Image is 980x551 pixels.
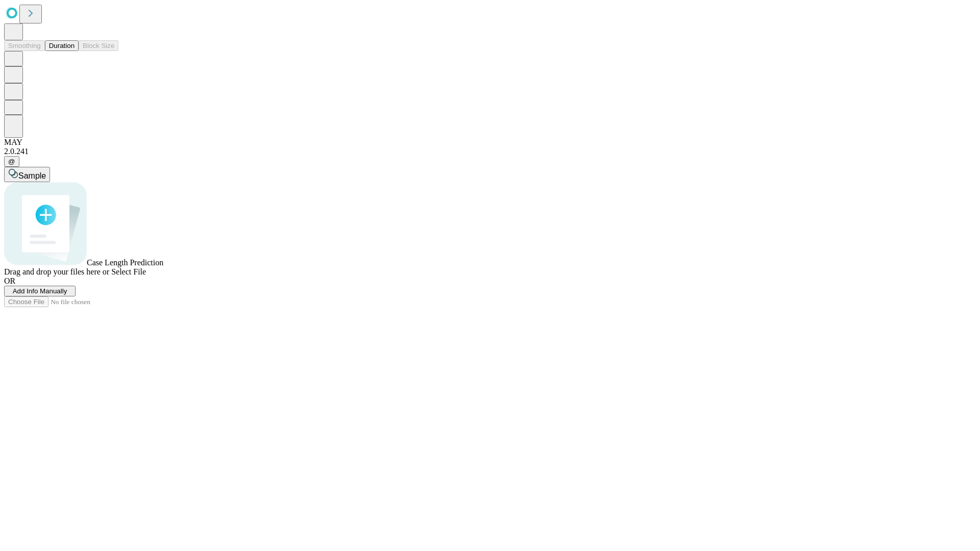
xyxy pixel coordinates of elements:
[45,40,79,51] button: Duration
[4,277,15,285] span: OR
[79,40,118,51] button: Block Size
[4,167,50,182] button: Sample
[4,147,976,156] div: 2.0.241
[4,156,19,167] button: @
[111,267,146,276] span: Select File
[8,158,15,165] span: @
[4,286,76,296] button: Add Info Manually
[4,138,976,147] div: MAY
[18,171,46,180] span: Sample
[4,40,45,51] button: Smoothing
[4,267,109,276] span: Drag and drop your files here or
[13,287,67,295] span: Add Info Manually
[87,258,163,267] span: Case Length Prediction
